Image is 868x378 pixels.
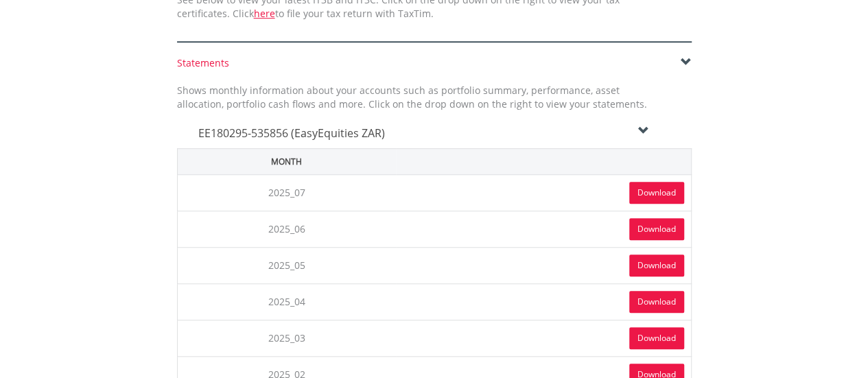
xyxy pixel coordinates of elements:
[177,56,692,70] div: Statements
[177,148,396,174] th: Month
[629,218,684,240] a: Download
[629,327,684,349] a: Download
[177,320,396,356] td: 2025_03
[177,283,396,320] td: 2025_04
[177,211,396,247] td: 2025_06
[629,255,684,276] a: Download
[177,174,396,211] td: 2025_07
[629,182,684,204] a: Download
[629,291,684,313] a: Download
[167,84,657,111] div: Shows monthly information about your accounts such as portfolio summary, performance, asset alloc...
[254,7,275,20] a: here
[177,247,396,283] td: 2025_05
[198,126,385,141] span: EE180295-535856 (EasyEquities ZAR)
[233,7,434,20] span: Click to file your tax return with TaxTim.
